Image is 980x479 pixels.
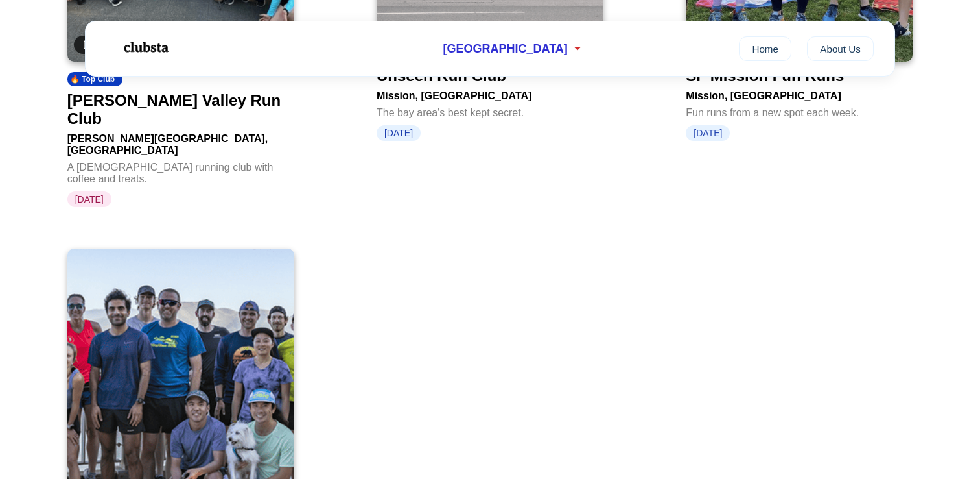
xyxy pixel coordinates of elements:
span: [DATE] [377,125,421,141]
div: A [DEMOGRAPHIC_DATA] running club with coffee and treats. [67,156,294,185]
span: [DATE] [686,125,730,141]
div: [PERSON_NAME][GEOGRAPHIC_DATA], [GEOGRAPHIC_DATA] [67,128,294,156]
span: [GEOGRAPHIC_DATA] [443,42,567,56]
a: About Us [807,36,874,61]
div: The bay area's best kept secret. [377,102,603,119]
a: Home [739,36,791,61]
img: Logo [106,31,184,64]
div: Mission, [GEOGRAPHIC_DATA] [377,85,603,102]
span: [DATE] [67,191,111,207]
div: [PERSON_NAME] Valley Run Club [67,92,289,128]
div: Fun runs from a new spot each week. [686,102,913,119]
div: Mission, [GEOGRAPHIC_DATA] [686,85,913,102]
